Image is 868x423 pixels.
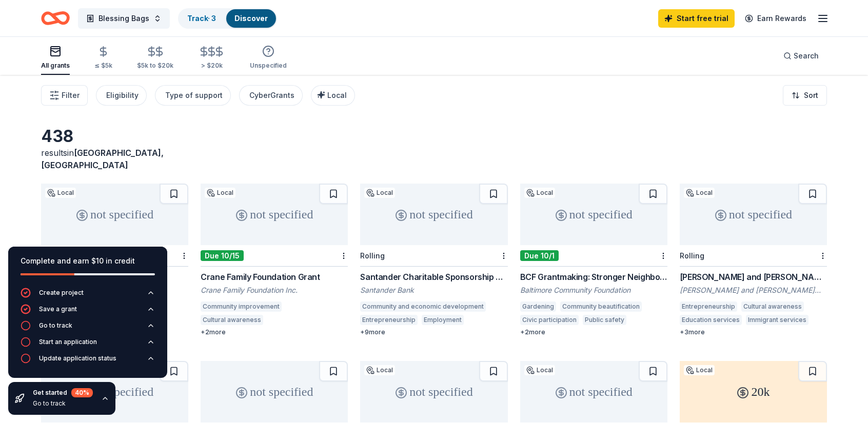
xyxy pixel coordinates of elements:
button: Start an application [21,337,155,353]
div: All grants [41,62,70,70]
div: Community and economic development [360,301,486,312]
button: $5k to $20k [137,42,173,75]
a: Start free trial [658,9,735,28]
div: Entrepreneurship [360,315,418,325]
div: not specified [41,184,188,245]
a: not specifiedLocalDue 10/15Crane Family Foundation GrantCrane Family Foundation Inc.Community imp... [201,184,348,336]
div: Cultural awareness [741,301,804,312]
div: Community improvement [201,301,282,312]
button: Type of support [155,85,231,106]
div: Crane Family Foundation Grant [201,271,348,283]
span: in [41,148,164,170]
div: Go to track [33,399,93,408]
div: [PERSON_NAME] and [PERSON_NAME] Foundation Grant [680,271,827,283]
div: Unspecified [250,62,287,70]
div: + 3 more [680,328,827,336]
div: Santander Bank [360,285,507,295]
div: not specified [360,184,507,245]
div: Employment [422,315,464,325]
div: + 2 more [520,328,667,336]
button: Unspecified [250,41,287,75]
span: Search [794,50,819,62]
div: Due 10/15 [201,250,244,261]
button: CyberGrants [239,85,303,106]
div: Community beautification [560,301,642,312]
div: Local [684,188,715,198]
span: Filter [62,89,80,102]
div: not specified [520,361,667,422]
div: 40 % [71,388,93,397]
div: [PERSON_NAME] and [PERSON_NAME] Foundation [680,285,827,295]
div: CyberGrants [249,89,294,102]
div: Type of support [165,89,223,102]
div: not specified [520,184,667,245]
button: ≤ $5k [94,42,112,75]
a: not specifiedLocalDue 10/1BCF Grantmaking: Stronger Neighborhoods GrantsBaltimore Community Found... [520,184,667,336]
div: [DEMOGRAPHIC_DATA] [267,315,343,325]
div: Civic participation [520,315,579,325]
a: not specifiedLocalRollingBGE Charitable ContributionsBaltimore Gas and Electric CompanyCommunity ... [41,184,188,336]
div: + 2 more [201,328,348,336]
a: Home [41,6,70,30]
a: not specifiedLocalRolling[PERSON_NAME] and [PERSON_NAME] Foundation Grant[PERSON_NAME] and [PERSO... [680,184,827,336]
div: Local [524,188,555,198]
button: Track· 3Discover [178,8,277,29]
div: Baltimore Community Foundation [520,285,667,295]
button: Go to track [21,320,155,337]
button: All grants [41,41,70,75]
button: Local [311,85,355,106]
div: Cultural awareness [201,315,263,325]
div: > $20k [198,62,225,70]
a: Earn Rewards [739,9,813,28]
a: Track· 3 [187,14,216,23]
div: Local [524,365,555,375]
div: Complete and earn $10 in credit [21,255,155,267]
button: > $20k [198,42,225,75]
div: BCF Grantmaking: Stronger Neighborhoods Grants [520,271,667,283]
div: Rolling [680,251,704,260]
button: Eligibility [96,85,147,106]
div: $5k to $20k [137,62,173,70]
div: Public safety [583,315,626,325]
span: Local [327,91,347,99]
div: Local [684,365,715,375]
div: Gardening [520,301,556,312]
div: Rolling [360,251,385,260]
div: results [41,147,188,171]
button: Save a grant [21,304,155,320]
div: Save a grant [39,305,77,313]
div: Crane Family Foundation Inc. [201,285,348,295]
a: not specifiedLocalRollingSantander Charitable Sponsorship ProgramSantander BankCommunity and econ... [360,184,507,336]
div: Get started [33,388,93,397]
div: Create project [39,289,84,297]
div: 20k [680,361,827,422]
div: Entrepreneurship [680,301,737,312]
div: Education services [680,315,742,325]
div: Start an application [39,338,97,346]
span: [GEOGRAPHIC_DATA], [GEOGRAPHIC_DATA] [41,148,164,170]
div: Local [364,188,395,198]
div: Due 10/1 [520,250,559,261]
button: Filter [41,85,88,106]
div: Immigrant services [746,315,808,325]
div: not specified [680,184,827,245]
div: Eligibility [106,89,139,102]
div: + 9 more [360,328,507,336]
div: Local [205,188,235,198]
div: Local [45,188,76,198]
div: Update application status [39,354,116,362]
button: Search [775,46,827,66]
div: 438 [41,126,188,147]
button: Update application status [21,353,155,370]
div: not specified [201,361,348,422]
span: Blessing Bags [98,12,149,25]
a: Discover [234,14,268,23]
div: ≤ $5k [94,62,112,70]
button: Sort [783,85,827,106]
div: not specified [360,361,507,422]
div: Santander Charitable Sponsorship Program [360,271,507,283]
button: Blessing Bags [78,8,170,29]
div: Local [364,365,395,375]
div: Go to track [39,321,72,330]
button: Create project [21,288,155,304]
